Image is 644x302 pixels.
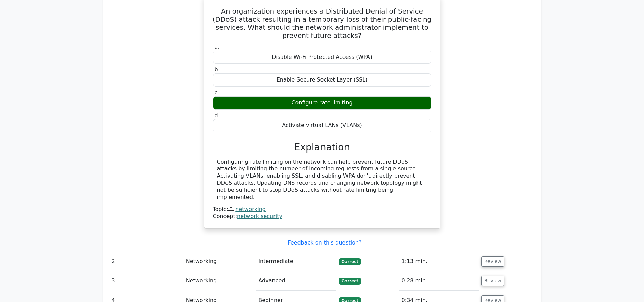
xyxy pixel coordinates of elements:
[183,271,256,291] td: Networking
[109,271,183,291] td: 3
[217,142,427,153] h3: Explanation
[217,159,427,201] div: Configuring rate limiting on the network can help prevent future DDoS attacks by limiting the num...
[256,271,336,291] td: Advanced
[213,51,431,64] div: Disable Wi-Fi Protected Access (WPA)
[235,206,266,212] a: networking
[213,96,431,110] div: Configure rate limiting
[215,112,220,119] span: d.
[215,89,219,96] span: c.
[215,66,220,73] span: b.
[256,252,336,271] td: Intermediate
[213,213,431,220] div: Concept:
[183,252,256,271] td: Networking
[213,119,431,132] div: Activate virtual LANs (VLANs)
[213,206,431,213] div: Topic:
[339,258,361,265] span: Correct
[109,252,183,271] td: 2
[481,256,504,267] button: Review
[339,278,361,284] span: Correct
[213,73,431,87] div: Enable Secure Socket Layer (SSL)
[237,213,282,219] a: network security
[481,276,504,286] button: Review
[215,44,220,50] span: a.
[288,239,361,246] a: Feedback on this question?
[399,252,479,271] td: 1:13 min.
[399,271,479,291] td: 0:28 min.
[212,7,432,40] h5: An organization experiences a Distributed Denial of Service (DDoS) attack resulting in a temporar...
